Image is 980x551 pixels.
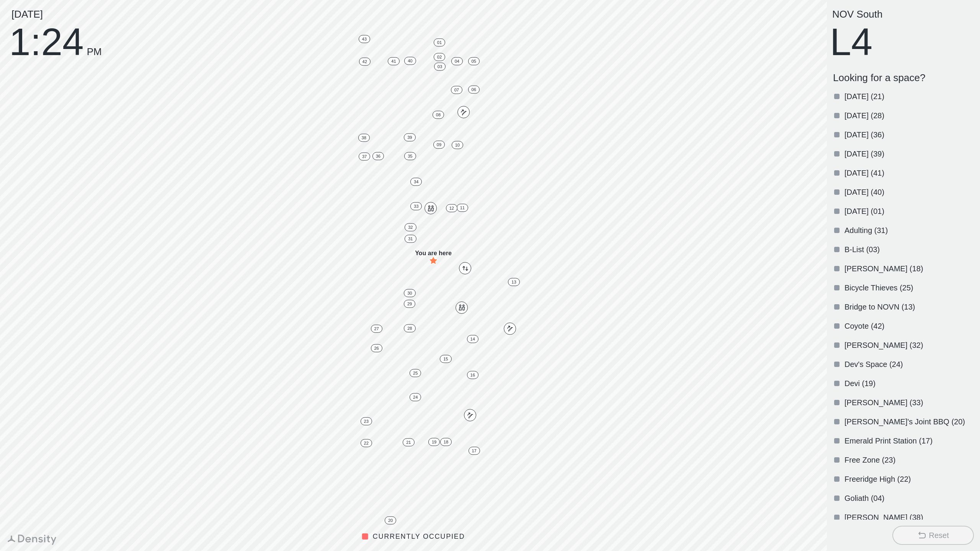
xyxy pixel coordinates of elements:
[844,512,972,523] p: [PERSON_NAME] (38)
[844,493,972,504] p: Goliath (04)
[833,72,974,84] p: Looking for a space?
[844,416,972,427] p: [PERSON_NAME]'s Joint BBQ (20)
[844,340,972,350] p: [PERSON_NAME] (32)
[844,206,972,217] p: [DATE] (01)
[844,397,972,408] p: [PERSON_NAME] (33)
[844,91,972,102] p: [DATE] (21)
[844,474,972,484] p: Freeridge High (22)
[844,435,972,446] p: Emerald Print Station (17)
[844,148,972,159] p: [DATE] (39)
[844,378,972,389] p: Devi (19)
[844,263,972,274] p: [PERSON_NAME] (18)
[844,168,972,178] p: [DATE] (41)
[844,302,972,312] p: Bridge to NOVN (13)
[844,282,972,293] p: Bicycle Thieves (25)
[844,244,972,255] p: B-List (03)
[844,110,972,121] p: [DATE] (28)
[844,129,972,140] p: [DATE] (36)
[844,225,972,236] p: Adulting (31)
[844,187,972,197] p: [DATE] (40)
[892,526,974,545] button: Reset
[844,455,972,465] p: Free Zone (23)
[929,530,949,541] div: Reset
[844,321,972,331] p: Coyote (42)
[844,359,972,370] p: Dev's Space (24)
